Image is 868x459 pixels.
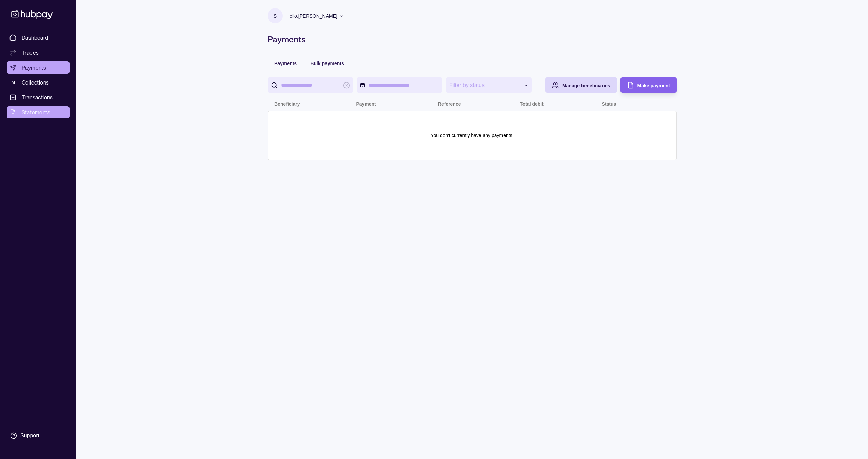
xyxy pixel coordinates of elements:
p: Total debit [520,101,544,107]
span: Bulk payments [310,61,344,66]
a: Support [7,428,70,443]
p: Payment [356,101,376,107]
button: Manage beneficiaries [545,77,617,93]
span: Collections [22,78,49,87]
span: Manage beneficiaries [562,83,610,88]
input: search [281,77,340,93]
span: Statements [22,108,50,116]
a: Statements [7,106,70,118]
span: Payments [274,61,297,66]
span: Dashboard [22,34,48,42]
span: Transactions [22,93,53,102]
span: Trades [22,49,39,57]
span: Make payment [637,83,670,88]
p: Status [602,101,616,107]
div: Support [20,432,39,439]
a: Dashboard [7,32,70,44]
p: Reference [438,101,461,107]
a: Transactions [7,91,70,104]
button: Make payment [620,77,677,93]
p: Hello, [PERSON_NAME] [286,12,337,20]
a: Payments [7,61,70,74]
a: Collections [7,76,70,89]
p: S [274,12,277,20]
p: You don't currently have any payments. [431,132,513,139]
h1: Payments [268,34,677,45]
span: Payments [22,63,46,72]
a: Trades [7,47,70,59]
p: Beneficiary [274,101,300,107]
